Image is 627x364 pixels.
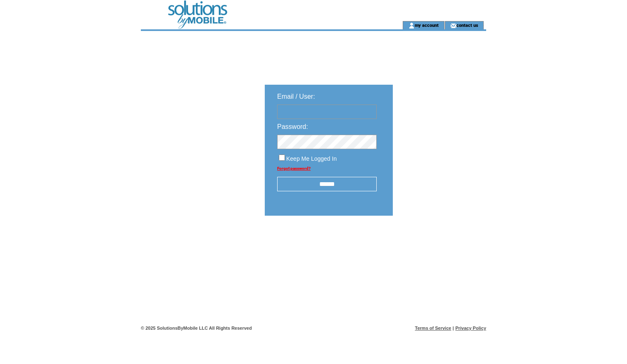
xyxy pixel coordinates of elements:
[141,326,252,331] span: © 2025 SolutionsByMobile LLC All Rights Reserved
[415,22,439,28] a: my account
[450,22,456,29] img: contact_us_icon.gif;jsessionid=F74CF8AA5FFEDB0F1EB5A9650660A27B
[277,166,311,171] a: Forgot password?
[453,326,454,331] span: |
[455,326,486,331] a: Privacy Policy
[456,22,478,28] a: contact us
[277,123,308,130] span: Password:
[277,93,315,100] span: Email / User:
[408,22,415,29] img: account_icon.gif;jsessionid=F74CF8AA5FFEDB0F1EB5A9650660A27B
[415,326,451,331] a: Terms of Service
[417,236,458,247] img: transparent.png;jsessionid=F74CF8AA5FFEDB0F1EB5A9650660A27B
[286,155,337,162] span: Keep Me Logged In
